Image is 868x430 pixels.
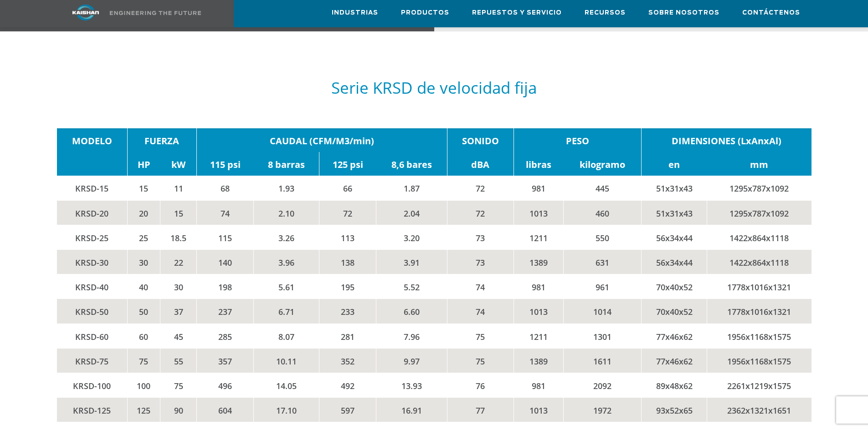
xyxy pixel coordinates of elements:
font: 37 [174,307,183,318]
font: 56x34x44 [656,233,693,243]
font: KRSD-125 [73,405,111,416]
font: 1295x787x1092 [729,208,789,219]
font: 15 [139,183,148,194]
font: 3.20 [404,233,420,243]
font: KRSD-25 [75,233,108,243]
font: KRSD-60 [75,331,108,342]
font: CAUDAL (CFM/M3/min) [270,134,374,147]
font: SONIDO [462,134,499,147]
font: 50 [139,307,148,318]
font: 5.52 [404,282,420,293]
font: 9.97 [404,356,420,367]
font: 550 [596,233,609,243]
font: Productos [401,10,449,16]
font: 1956x1168x1575 [727,356,791,367]
font: 115 psi [210,158,241,170]
font: 20 [139,208,148,219]
font: Serie KRSD de velocidad fija [331,77,537,98]
font: Repuestos y servicio [472,10,562,16]
font: 7.96 [404,331,420,342]
font: 11 [174,183,183,194]
font: 14.05 [276,380,297,391]
font: 237 [218,307,232,318]
font: 72 [476,208,485,219]
font: PESO [566,134,589,147]
font: 1013 [529,405,548,416]
font: 60 [139,331,148,342]
font: 55 [174,356,183,367]
font: 8.07 [278,331,294,342]
font: 73 [476,233,485,243]
font: 233 [341,307,354,318]
font: 2092 [593,380,611,391]
font: 1301 [593,331,611,342]
font: mm [750,158,768,170]
font: 10.11 [276,356,297,367]
font: KRSD-75 [75,356,108,367]
a: Productos [401,0,449,25]
font: 1013 [529,307,548,318]
font: 113 [341,233,354,243]
font: 6.71 [278,307,294,318]
font: 981 [532,183,545,194]
font: 138 [341,257,354,268]
font: 72 [476,183,485,194]
font: 1778x1016x1321 [727,282,791,293]
font: KRSD-15 [75,183,108,194]
font: 631 [596,257,609,268]
font: 30 [139,257,148,268]
font: 2362x1321x1651 [727,405,791,416]
font: 18.5 [170,233,186,243]
font: 115 [218,233,232,243]
font: 1422x864x1118 [729,233,789,243]
font: KRSD-30 [75,257,108,268]
font: 13.93 [401,380,422,391]
font: 51x31x43 [656,183,693,194]
font: Contáctenos [742,10,800,16]
font: 5.61 [278,282,294,293]
font: 352 [341,356,354,367]
font: MODELO [72,134,112,147]
font: 73 [476,257,485,268]
font: DIMENSIONES (LxAnxAl) [672,134,781,147]
font: 1956x1168x1575 [727,331,791,342]
font: 89x48x62 [656,380,693,391]
font: 357 [218,356,232,367]
font: 72 [343,208,352,219]
font: 3.91 [404,257,420,268]
font: Industrias [332,10,378,16]
font: 75 [174,380,183,391]
font: en [668,158,680,170]
font: 981 [532,380,545,391]
font: 125 [137,405,150,416]
font: 74 [221,208,230,219]
font: 40 [139,282,148,293]
font: 74 [476,282,485,293]
font: 1211 [529,233,548,243]
font: libras [526,158,551,170]
font: 1422x864x1118 [729,257,789,268]
font: 45 [174,331,183,342]
font: FUERZA [144,134,179,147]
font: 75 [476,331,485,342]
font: 30 [174,282,183,293]
font: Sobre nosotros [648,10,719,16]
font: 3.26 [278,233,294,243]
font: 8,6 bares [391,158,432,170]
font: 981 [532,282,545,293]
font: 460 [596,208,609,219]
font: HP [138,158,150,170]
font: 1014 [593,307,611,318]
font: 1389 [529,257,548,268]
font: KRSD-50 [75,307,108,318]
font: 77x46x62 [656,331,693,342]
font: 2.04 [404,208,420,219]
font: 16.91 [401,405,422,416]
font: 1778x1016x1321 [727,307,791,318]
font: KRSD-100 [73,380,111,391]
font: 1.87 [404,183,420,194]
font: 285 [218,331,232,342]
font: 66 [343,183,352,194]
font: 1013 [529,208,548,219]
font: 6.60 [404,307,420,318]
